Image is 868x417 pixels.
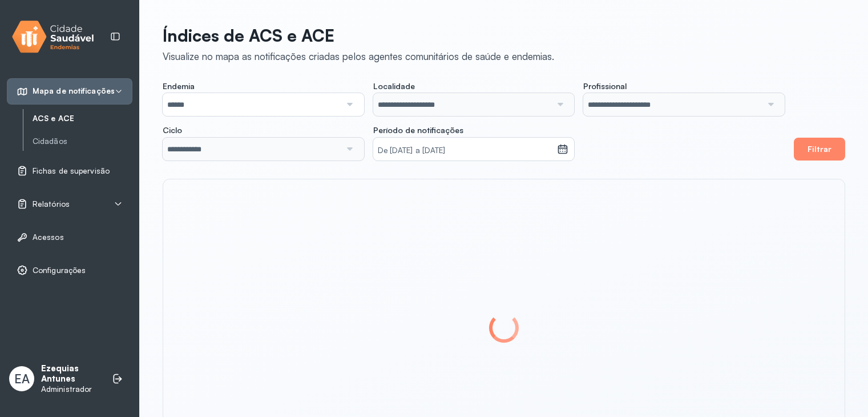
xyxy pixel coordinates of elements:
span: Mapa de notificações [33,86,115,96]
a: Fichas de supervisão [17,165,123,177]
a: Cidadãos [33,134,132,149]
a: ACS e ACE [33,114,132,123]
span: Endemia [163,81,195,91]
span: EA [14,371,30,386]
div: Visualize no mapa as notificações criadas pelos agentes comunitários de saúde e endemias. [163,50,554,62]
span: Ciclo [163,125,182,135]
span: Relatórios [33,199,70,209]
a: Cidadãos [33,137,132,146]
small: De [DATE] a [DATE] [378,145,552,157]
span: Fichas de supervisão [33,166,110,176]
img: logo.svg [12,18,94,55]
span: Configurações [33,266,86,275]
p: Administrador [41,384,100,394]
a: ACS e ACE [33,111,132,126]
p: Ezequias Antunes [41,363,100,385]
span: Acessos [33,232,64,242]
a: Configurações [17,264,123,276]
p: Índices de ACS e ACE [163,25,554,46]
span: Período de notificações [373,125,463,135]
span: Profissional [583,81,627,91]
a: Acessos [17,231,123,243]
span: Localidade [373,81,415,91]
